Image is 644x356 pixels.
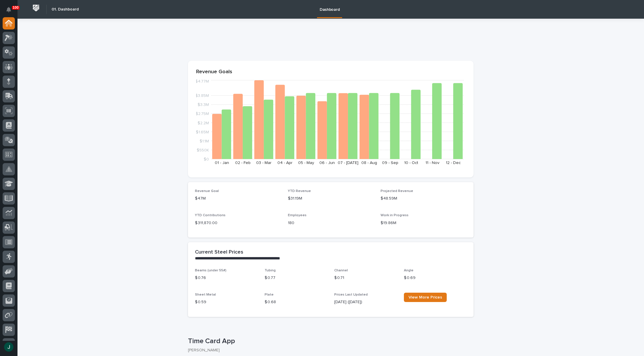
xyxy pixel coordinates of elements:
p: [DATE] ([DATE]) [334,299,397,305]
p: 100 [13,6,19,10]
span: Prices Last Updated [334,293,368,296]
tspan: $2.2M [198,121,209,125]
img: Workspace Logo [31,3,41,13]
span: Angle [404,269,414,272]
p: $ 0.69 [404,275,467,281]
p: $ 0.77 [265,275,327,281]
p: $ 0.68 [265,299,327,305]
span: Work in Progress [381,214,409,217]
button: Notifications [3,4,15,16]
p: [PERSON_NAME] [188,348,469,353]
tspan: $1.65M [196,130,209,134]
text: 04 - Apr [277,161,293,165]
tspan: $550K [197,148,209,152]
p: $48.59M [381,196,467,202]
a: View More Prices [404,293,447,302]
div: Notifications100 [7,7,15,16]
span: View More Prices [409,295,442,299]
p: $47M [195,196,281,202]
p: Revenue Goals [196,69,465,75]
p: $31.19M [288,196,374,202]
p: 180 [288,220,374,226]
text: 02 - Feb [235,161,251,165]
span: Sheet Metal [195,293,216,296]
span: YTD Contributions [195,214,226,217]
tspan: $1.1M [200,139,209,143]
text: 01 - Jan [215,161,229,165]
tspan: $0 [204,157,209,161]
span: Channel [334,269,348,272]
p: $ 0.71 [334,275,397,281]
text: 03 - Mar [256,161,272,165]
tspan: $4.77M [195,79,209,83]
text: 08 - Aug [361,161,377,165]
text: 09 - Sep [382,161,398,165]
span: Plate [265,293,274,296]
tspan: $3.85M [195,94,209,98]
text: 11 - Nov [425,161,439,165]
p: $ 311,870.00 [195,220,281,226]
p: $ 0.76 [195,275,258,281]
text: 07 - [DATE] [338,161,358,165]
p: Time Card App [188,337,471,345]
span: YTD Revenue [288,189,311,193]
text: 12 - Dec [446,161,461,165]
p: $19.86M [381,220,467,226]
span: Employees [288,214,307,217]
h2: 01. Dashboard [52,7,79,12]
tspan: $3.3M [198,103,209,107]
text: 05 - May [298,161,314,165]
span: Beams (under 55#) [195,269,226,272]
text: 06 - Jun [319,161,335,165]
button: users-avatar [3,341,15,353]
h2: Current Steel Prices [195,249,243,256]
text: 10 - Oct [404,161,418,165]
span: Projected Revenue [381,189,413,193]
span: Revenue Goal [195,189,219,193]
span: Tubing [265,269,276,272]
tspan: $2.75M [196,112,209,116]
p: $ 0.59 [195,299,258,305]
